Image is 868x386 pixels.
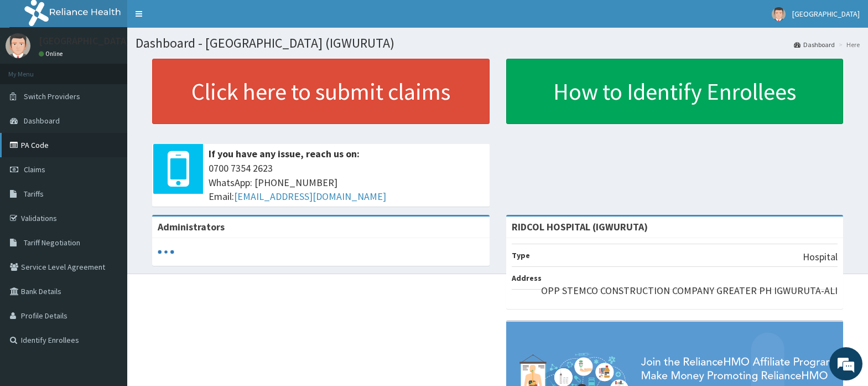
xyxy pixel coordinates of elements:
span: Tariffs [24,189,44,199]
b: If you have any issue, reach us on: [209,147,360,160]
p: Hospital [803,250,838,264]
h1: Dashboard - [GEOGRAPHIC_DATA] (IGWURUTA) [136,36,860,50]
b: Address [512,273,542,283]
svg: audio-loading [158,244,174,260]
p: [GEOGRAPHIC_DATA] [39,36,130,46]
a: Click here to submit claims [152,59,490,124]
a: Dashboard [794,40,835,49]
img: User Image [6,33,30,58]
b: Administrators [158,220,225,233]
strong: RIDCOL HOSPITAL (IGWURUTA) [512,220,648,233]
a: [EMAIL_ADDRESS][DOMAIN_NAME] [234,190,386,203]
span: Tariff Negotiation [24,238,80,248]
a: Online [39,50,65,58]
span: Claims [24,164,45,174]
p: OPP STEMCO CONSTRUCTION COMPANY GREATER PH IGWURUTA-ALI [541,284,838,298]
b: Type [512,250,530,260]
span: Dashboard [24,116,60,126]
span: 0700 7354 2623 WhatsApp: [PHONE_NUMBER] Email: [209,161,484,204]
span: [GEOGRAPHIC_DATA] [792,9,860,19]
a: How to Identify Enrollees [506,59,844,124]
img: User Image [772,7,786,21]
span: Switch Providers [24,91,80,101]
li: Here [836,40,860,49]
